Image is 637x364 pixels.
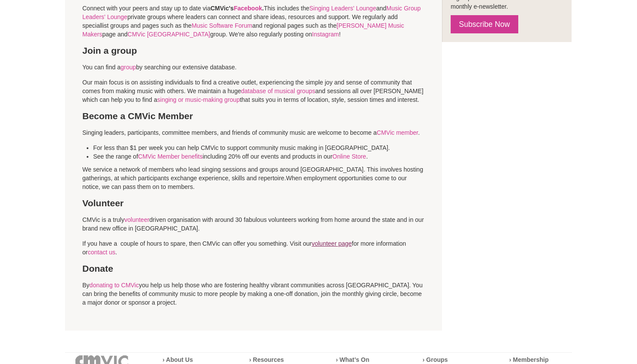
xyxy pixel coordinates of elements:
a: Music Group Leaders' Lounge [82,5,421,20]
a: Music Software Forum [192,22,252,29]
a: CMVic Member benefits [138,153,203,160]
h3: Volunteer [82,198,425,209]
p: By you help us help those who are fostering healthy vibrant communities across [GEOGRAPHIC_DATA].... [82,281,425,307]
p: Connect with your peers and stay up to date via This includes the and private groups where leader... [82,4,425,39]
a: › What’s On [336,356,369,363]
a: volunteer page [312,240,352,247]
h3: Join a group [82,45,425,56]
a: database of musical groups [241,88,315,94]
a: › About Us [162,356,193,363]
p: You can find a by searching our extensive database. [82,63,425,71]
p: Our main focus is on assisting individuals to find a creative outlet, experiencing the simple joy... [82,78,425,104]
a: › Membership [509,356,549,363]
h3: Donate [82,263,425,274]
a: Singing Leaders' Lounge [309,5,376,12]
a: singing or music-making group [157,96,240,103]
a: [PERSON_NAME] Music Makers [82,22,404,38]
a: CMVic member [377,129,418,136]
strong: CMVic's . [211,5,264,12]
a: Instagram [312,31,339,38]
a: › Groups [422,356,448,363]
a: Facebook [234,5,262,12]
li: See the range of including 20% off our events and products in our . [93,152,435,161]
a: group [120,64,136,71]
a: Online Store [332,153,366,160]
p: If you have a couple of hours to spare, then CMVic can offer you something. Visit our for more in... [82,239,425,257]
a: CMVic [GEOGRAPHIC_DATA] [127,31,210,38]
a: contact us [88,249,115,256]
a: › Resources [249,356,284,363]
li: For less than $1 per week you can help CMVic to support community music making in [GEOGRAPHIC_DATA]. [93,143,435,152]
a: Subscribe Now [451,15,518,33]
p: Singing leaders, participants, committee members, and friends of community music are welcome to b... [82,128,425,137]
a: donating to CMVic [89,282,139,289]
p: CMVic is a truly driven organisation with around 30 fabulous volunteers working from home around ... [82,215,425,233]
p: We service a network of members who lead singing sessions and groups around [GEOGRAPHIC_DATA]. Th... [82,143,425,191]
a: volunteer [124,216,149,223]
h3: Become a CMVic Member [82,110,425,122]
